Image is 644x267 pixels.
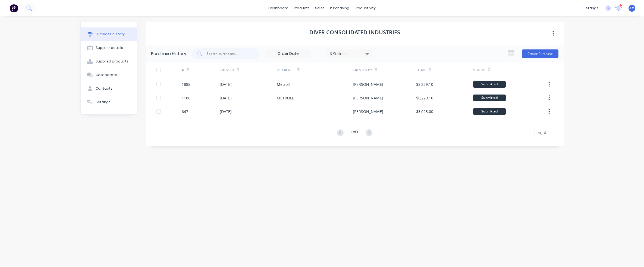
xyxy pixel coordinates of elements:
[473,108,506,115] div: Submitted
[353,109,383,114] div: [PERSON_NAME]
[312,4,327,12] div: sales
[473,81,506,88] div: Submitted
[96,45,123,50] div: Supplier details
[96,32,125,37] div: Purchase history
[327,4,352,12] div: purchasing
[352,4,378,12] div: productivity
[353,81,383,87] div: [PERSON_NAME]
[309,29,400,36] h1: Diver Consolidated Industries
[277,68,294,73] div: Reference
[473,95,506,101] div: Submitted
[96,59,128,64] div: Supplied products
[206,51,251,56] input: Search purchases...
[538,130,542,136] span: 10
[151,51,186,57] div: Purchase History
[277,95,294,101] div: METROLL
[81,68,137,82] button: Collaborate
[81,27,137,41] button: Purchase history
[416,109,433,114] div: $3,025.00
[220,109,232,114] div: [DATE]
[220,81,232,87] div: [DATE]
[416,68,426,73] div: Total
[581,4,601,12] div: settings
[265,50,311,58] input: Order Date
[330,51,369,56] div: 6 Statuses
[473,68,485,73] div: Status
[416,95,433,101] div: $8,229.10
[277,81,290,87] div: Metroll
[96,73,117,77] div: Collaborate
[96,100,111,105] div: Settings
[81,82,137,95] button: Contacts
[182,109,188,114] div: 647
[182,68,184,73] div: #
[416,81,433,87] div: $8,229.10
[96,86,112,91] div: Contacts
[351,129,359,137] div: 1 of 1
[629,6,634,11] span: AM
[81,41,137,55] button: Supplier details
[182,81,190,87] div: 1885
[81,95,137,109] button: Settings
[522,49,558,58] button: Create Purchase
[291,4,312,12] div: products
[353,68,372,73] div: Created By
[353,95,383,101] div: [PERSON_NAME]
[10,4,18,12] img: Factory
[81,55,137,68] button: Supplied products
[220,68,234,73] div: Created
[266,4,291,12] a: dashboard
[220,95,232,101] div: [DATE]
[182,95,190,101] div: 1186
